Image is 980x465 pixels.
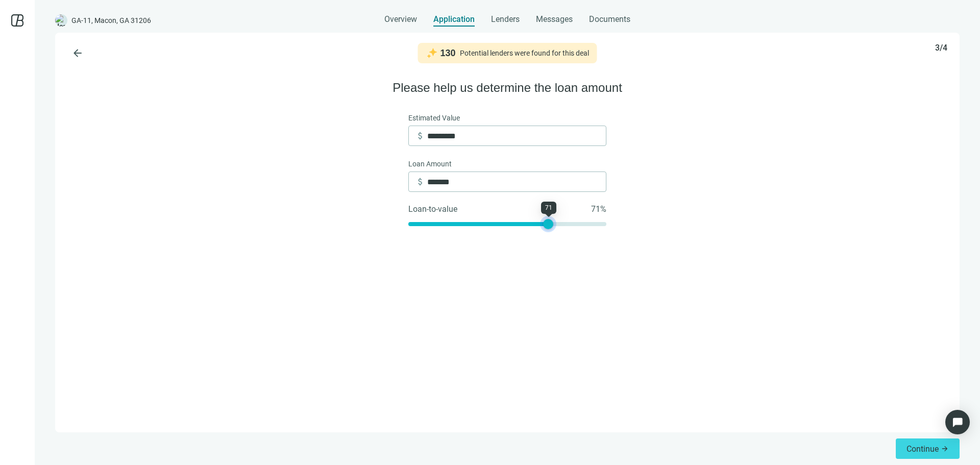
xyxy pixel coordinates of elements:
span: attach_money [415,131,425,141]
span: 130 [440,47,455,59]
h2: Please help us determine the loan amount [67,80,947,96]
span: GA-11, Macon, GA 31206 [71,15,151,26]
span: Loan-to-value [408,204,457,214]
button: arrow_back [67,43,88,63]
button: Continuearrow_forward [896,438,960,459]
div: Potential lenders were found for this deal [460,49,589,57]
span: Application [433,14,475,25]
span: 71 % [591,204,606,214]
span: Messages [536,14,573,25]
span: Continue [906,444,939,454]
span: attach_money [415,177,425,187]
span: arrow_back [71,47,84,59]
span: Loan Amount [408,158,452,169]
div: 71 [541,202,556,214]
span: Documents [589,14,630,25]
img: deal-logo [55,14,67,27]
span: Estimated Value [408,112,460,124]
span: Lenders [491,14,520,25]
span: Overview [384,14,417,25]
span: 3/4 [935,43,947,53]
span: arrow_forward [941,445,949,453]
div: Open Intercom Messenger [945,410,970,434]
